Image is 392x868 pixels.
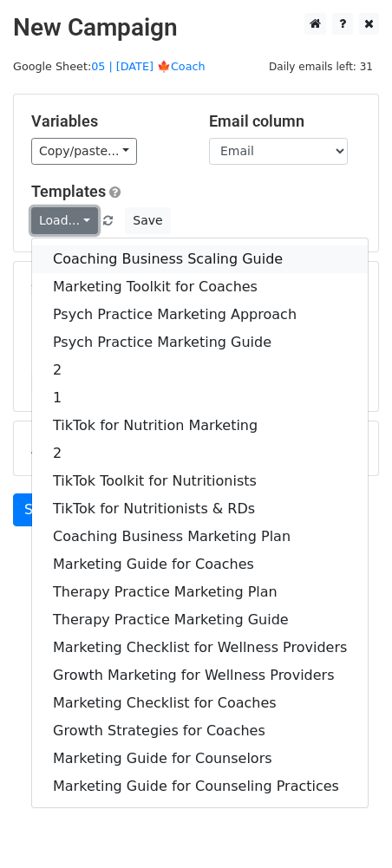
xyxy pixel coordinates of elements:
[32,329,368,356] a: Psych Practice Marketing Guide
[125,207,170,234] button: Save
[32,523,368,551] a: Coaching Business Marketing Plan
[31,182,106,200] a: Templates
[31,207,98,234] a: Load...
[32,634,368,662] a: Marketing Checklist for Wellness Providers
[32,717,368,745] a: Growth Strategies for Coaches
[305,785,392,868] iframe: Chat Widget
[13,493,70,526] a: Send
[32,689,368,717] a: Marketing Checklist for Coaches
[263,57,379,76] span: Daily emails left: 31
[32,245,368,273] a: Coaching Business Scaling Guide
[13,13,379,42] h2: New Campaign
[32,273,368,301] a: Marketing Toolkit for Coaches
[32,356,368,384] a: 2
[32,301,368,329] a: Psych Practice Marketing Approach
[31,138,137,165] a: Copy/paste...
[209,112,361,131] h5: Email column
[32,467,368,495] a: TikTok Toolkit for Nutritionists
[91,60,205,73] a: 05 | [DATE] 🍁Coach
[32,773,368,800] a: Marketing Guide for Counseling Practices
[32,606,368,634] a: Therapy Practice Marketing Guide
[32,440,368,467] a: 2
[32,662,368,689] a: Growth Marketing for Wellness Providers
[32,551,368,578] a: Marketing Guide for Coaches
[32,745,368,773] a: Marketing Guide for Counselors
[13,60,206,73] small: Google Sheet:
[32,412,368,440] a: TikTok for Nutrition Marketing
[32,578,368,606] a: Therapy Practice Marketing Plan
[31,112,183,131] h5: Variables
[32,495,368,523] a: TikTok for Nutritionists & RDs
[263,60,379,73] a: Daily emails left: 31
[32,384,368,412] a: 1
